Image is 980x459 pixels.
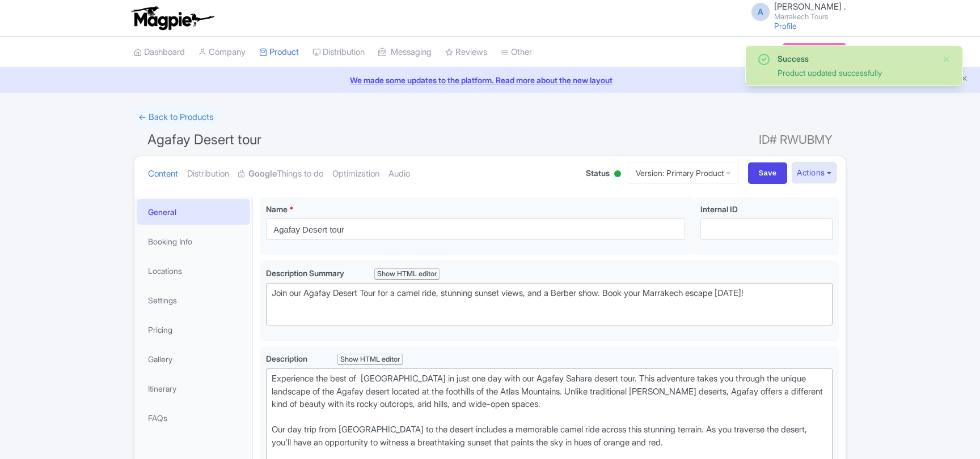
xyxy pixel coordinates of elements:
a: Version: Primary Product [628,162,739,184]
a: We made some updates to the platform. Read more about the new layout [7,74,973,86]
a: Audio [388,156,410,192]
a: Other [501,37,532,68]
a: ← Back to Products [134,106,218,128]
a: A [PERSON_NAME] . Marrakech Tours [745,2,846,20]
a: GoogleThings to do [238,156,323,192]
span: [PERSON_NAME] . [774,1,846,12]
div: Show HTML editor [337,354,403,366]
div: Join our Agafay Desert Tour for a camel ride, stunning sunset views, and a Berber show. Book your... [272,287,827,312]
a: Messaging [378,37,432,68]
small: Marrakech Tours [774,13,846,20]
a: Locations [137,258,250,284]
span: Status [586,167,610,179]
button: Close [942,53,951,66]
input: Save [748,162,788,184]
img: logo-ab69f6fb50320c5b225c76a69d11143b.png [128,6,216,31]
a: Pricing [137,317,250,342]
a: Subscription [783,43,846,60]
span: Name [266,204,288,214]
a: Profile [774,21,797,31]
strong: Google [248,168,277,181]
button: Actions [792,162,837,183]
span: A [751,3,770,21]
div: Success [778,53,933,65]
a: Booking Info [137,229,250,254]
a: Itinerary [137,376,250,401]
div: Active [612,166,623,183]
div: Product updated successfully [778,67,933,79]
span: Agafay Desert tour [147,131,261,148]
a: Reviews [445,37,487,68]
span: Description Summary [266,268,346,278]
a: Gallery [137,346,250,372]
button: Close announcement [960,73,969,86]
a: General [137,199,250,225]
div: Show HTML editor [374,268,440,280]
span: Description [266,354,309,363]
span: Internal ID [700,204,738,214]
a: Distribution [312,37,365,68]
a: Company [198,37,246,68]
a: Distribution [187,156,229,192]
a: Content [148,156,178,192]
a: Optimization [332,156,379,192]
a: FAQs [137,405,250,431]
span: ID# RWUBMY [759,128,833,151]
a: Dashboard [134,37,185,68]
a: Settings [137,288,250,313]
a: Product [259,37,299,68]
